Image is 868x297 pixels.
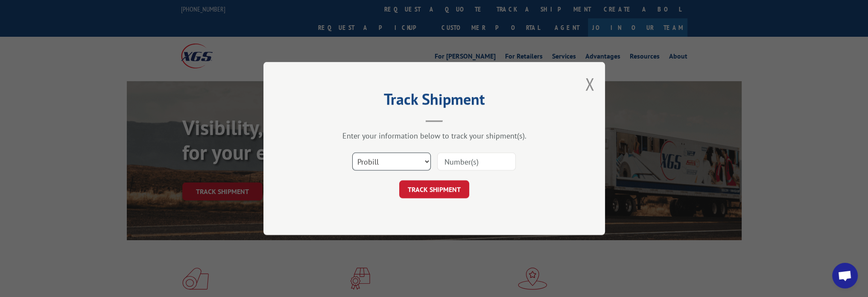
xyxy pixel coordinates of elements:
h2: Track Shipment [306,93,562,109]
div: Open chat [832,263,858,288]
div: Enter your information below to track your shipment(s). [306,131,562,141]
button: TRACK SHIPMENT [399,180,469,198]
input: Number(s) [437,153,516,171]
button: Close modal [585,73,594,95]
